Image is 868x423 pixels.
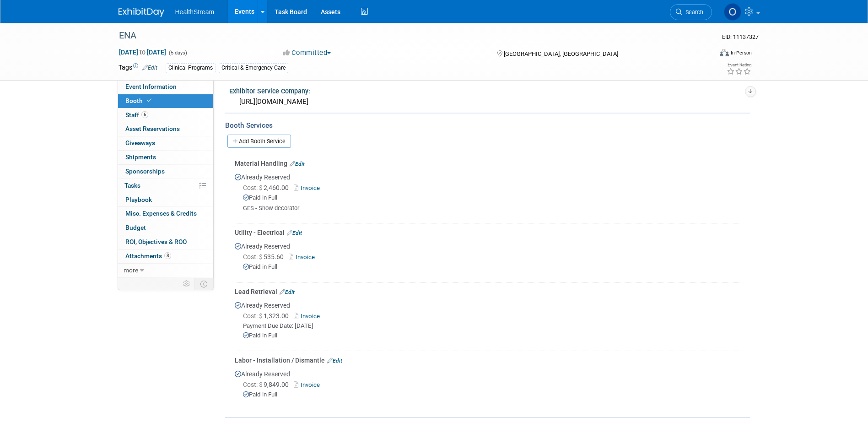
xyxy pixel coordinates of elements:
span: Staff [125,111,148,119]
div: Utility - Electrical [235,228,743,237]
a: Invoice [294,381,323,388]
a: Edit [327,358,342,364]
a: Edit [290,161,305,167]
a: Misc. Expenses & Credits [118,207,213,221]
span: Event ID: 11137327 [722,33,759,40]
div: Already Reserved [235,237,743,279]
td: Tags [119,63,157,73]
span: Cost: $ [243,312,264,320]
span: Asset Reservations [125,125,180,132]
a: Booth [118,94,213,108]
span: [GEOGRAPHIC_DATA], [GEOGRAPHIC_DATA] [504,50,618,57]
a: Event Information [118,80,213,94]
img: Olivia Christopher [724,3,741,21]
a: Sponsorships [118,165,213,179]
span: Sponsorships [125,168,165,175]
a: Budget [118,221,213,235]
div: Already Reserved [235,365,743,407]
span: 6 [141,111,148,118]
div: GES - Show decorator [243,205,743,212]
a: Shipments [118,151,213,164]
div: Event Format [658,48,752,61]
a: Giveaways [118,136,213,150]
div: [URL][DOMAIN_NAME] [236,95,743,109]
div: Already Reserved [235,296,743,347]
div: Labor - Installation / Dismantle [235,356,743,365]
i: Booth reservation complete [147,98,151,103]
span: Booth [125,97,153,104]
span: [DATE] [DATE] [119,48,167,56]
span: to [138,49,147,56]
span: 8 [164,252,171,259]
span: HealthStream [175,8,215,16]
a: more [118,264,213,277]
span: Event Information [125,83,177,90]
td: Toggle Event Tabs [194,278,213,290]
div: Critical & Emergency Care [219,63,288,73]
div: Payment Due Date: [DATE] [243,322,743,331]
div: In-Person [730,49,752,56]
span: Giveaways [125,139,155,146]
div: Event Rating [727,63,751,67]
div: Paid in Full [243,263,743,271]
a: Asset Reservations [118,122,213,136]
div: Paid in Full [243,194,743,202]
td: Personalize Event Tab Strip [179,278,195,290]
a: Edit [280,289,295,295]
span: Cost: $ [243,184,264,191]
a: Invoice [294,313,323,320]
button: Committed [280,48,334,58]
span: Playbook [125,196,152,203]
span: Cost: $ [243,253,264,260]
a: ROI, Objectives & ROO [118,235,213,249]
a: Add Booth Service [227,135,291,148]
div: ENA [116,27,698,44]
span: Attachments [125,252,171,260]
img: ExhibitDay [119,8,164,17]
span: 2,460.00 [243,184,292,191]
div: Material Handling [235,159,743,168]
span: Tasks [124,182,140,189]
span: Misc. Expenses & Credits [125,210,197,217]
div: Paid in Full [243,390,743,399]
span: Search [682,9,703,16]
a: Playbook [118,193,213,207]
a: Attachments8 [118,249,213,263]
span: ROI, Objectives & ROO [125,238,187,245]
a: Edit [142,65,157,71]
div: Lead Retrieval [235,287,743,296]
div: Exhibitor Service Company: [229,84,750,96]
span: Budget [125,224,146,231]
a: Invoice [294,184,323,191]
span: 535.60 [243,253,287,260]
span: more [124,266,138,274]
div: Paid in Full [243,331,743,340]
a: Search [670,4,712,20]
div: Clinical Programs [166,63,216,73]
div: Already Reserved [235,168,743,220]
a: Edit [287,230,302,236]
span: (5 days) [168,50,187,56]
a: Tasks [118,179,213,193]
span: 9,849.00 [243,381,292,388]
span: 1,323.00 [243,312,292,320]
a: Invoice [289,254,318,260]
span: Cost: $ [243,381,264,388]
span: Shipments [125,153,156,161]
img: Format-Inperson.png [720,49,729,56]
a: Staff6 [118,108,213,122]
div: Booth Services [225,120,750,130]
